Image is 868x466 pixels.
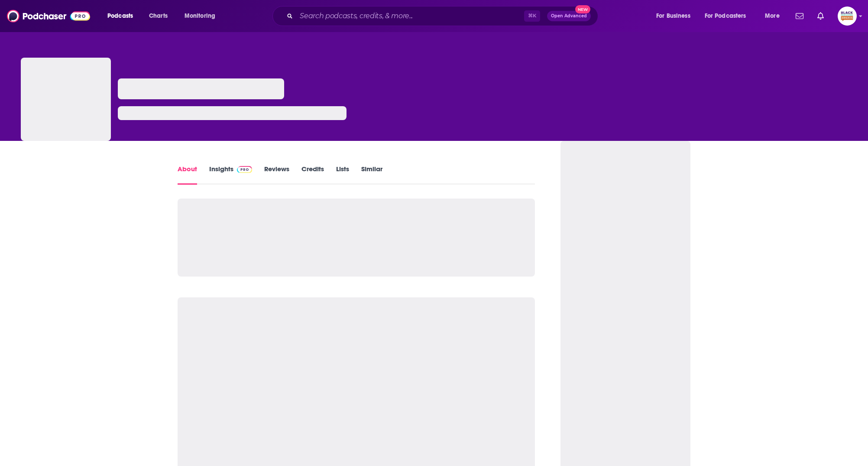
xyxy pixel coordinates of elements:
a: InsightsPodchaser Pro [209,165,252,185]
a: Lists [336,165,349,185]
a: Similar [361,165,382,185]
a: Charts [143,9,173,23]
button: open menu [101,9,144,23]
div: Search podcasts, credits, & more... [281,6,606,26]
button: open menu [650,9,701,23]
a: About [178,165,197,185]
span: For Business [656,10,690,22]
span: More [765,10,780,22]
span: For Podcasters [705,10,746,22]
img: Podchaser Pro [237,166,252,173]
button: Show profile menu [838,7,857,26]
button: open menu [699,9,759,23]
span: ⌘ K [524,10,540,22]
button: open menu [178,9,227,23]
a: Show notifications dropdown [792,9,807,23]
span: Charts [149,10,168,22]
a: Credits [301,165,324,185]
a: Show notifications dropdown [814,9,827,23]
span: New [575,5,591,13]
button: Open AdvancedNew [547,11,591,21]
button: open menu [759,9,790,23]
img: User Profile [838,7,857,26]
img: Podchaser - Follow, Share and Rate Podcasts [7,8,90,24]
span: Open Advanced [551,14,587,18]
span: Podcasts [107,10,133,22]
span: Logged in as blackpodcastingawards [838,7,857,26]
span: Monitoring [185,10,215,22]
input: Search podcasts, credits, & more... [296,9,524,23]
a: Reviews [264,165,289,185]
